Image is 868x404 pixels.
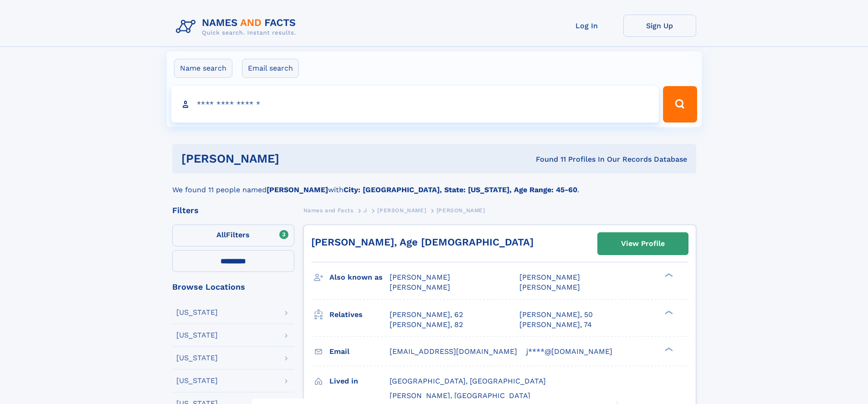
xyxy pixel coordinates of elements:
[407,154,687,164] div: Found 11 Profiles In Our Records Database
[172,225,294,246] label: Filters
[623,15,696,37] a: Sign Up
[519,320,592,330] a: [PERSON_NAME], 74
[267,185,328,194] b: [PERSON_NAME]
[172,15,303,39] img: Logo Names and Facts
[329,270,390,285] h3: Also known as
[390,283,450,291] span: [PERSON_NAME]
[390,347,517,356] span: [EMAIL_ADDRESS][DOMAIN_NAME]
[598,233,688,255] a: View Profile
[344,185,577,194] b: City: [GEOGRAPHIC_DATA], State: [US_STATE], Age Range: 45-60
[364,205,367,216] a: J
[663,86,697,123] button: Search Button
[390,320,463,330] a: [PERSON_NAME], 82
[329,344,390,359] h3: Email
[311,236,534,248] a: [PERSON_NAME], Age [DEMOGRAPHIC_DATA]
[390,391,530,400] span: [PERSON_NAME], [GEOGRAPHIC_DATA]
[172,206,294,215] div: Filters
[519,283,580,291] span: [PERSON_NAME]
[174,59,232,78] label: Name search
[242,59,299,78] label: Email search
[181,153,408,164] h1: [PERSON_NAME]
[329,307,390,322] h3: Relatives
[329,373,390,389] h3: Lived in
[663,272,673,278] div: ❯
[176,377,218,384] div: [US_STATE]
[519,273,580,281] span: [PERSON_NAME]
[519,310,593,320] a: [PERSON_NAME], 50
[377,205,426,216] a: [PERSON_NAME]
[663,309,673,315] div: ❯
[172,174,696,195] div: We found 11 people named with .
[303,205,354,216] a: Names and Facts
[172,283,294,291] div: Browse Locations
[390,310,463,320] a: [PERSON_NAME], 62
[550,15,623,37] a: Log In
[390,273,450,281] span: [PERSON_NAME]
[216,230,226,239] span: All
[390,377,546,385] span: [GEOGRAPHIC_DATA], [GEOGRAPHIC_DATA]
[364,207,367,214] span: J
[176,309,218,316] div: [US_STATE]
[377,207,426,214] span: [PERSON_NAME]
[621,233,665,254] div: View Profile
[171,86,659,123] input: search input
[176,354,218,362] div: [US_STATE]
[176,332,218,339] div: [US_STATE]
[663,346,673,352] div: ❯
[437,207,485,214] span: [PERSON_NAME]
